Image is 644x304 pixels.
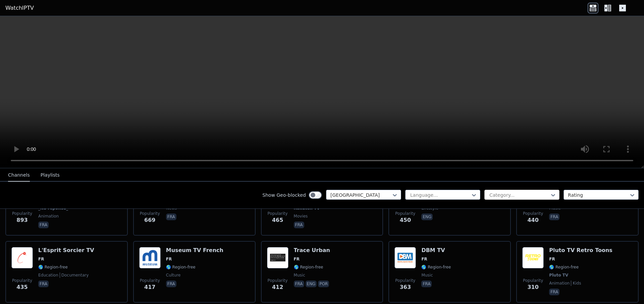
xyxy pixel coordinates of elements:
[38,264,68,270] span: 🌎 Region-free
[144,216,155,224] span: 669
[268,278,288,283] span: Popularity
[38,281,49,287] p: fra
[38,222,49,228] p: fra
[272,283,283,291] span: 412
[523,211,543,216] span: Popularity
[166,256,172,262] span: FR
[421,214,433,220] p: eng
[549,281,570,286] span: animation
[41,169,60,182] button: Playlists
[549,272,568,278] span: Pluto TV
[294,281,304,287] p: fra
[5,4,34,12] a: WatchIPTV
[294,264,323,270] span: 🌎 Region-free
[395,211,415,216] span: Popularity
[140,211,160,216] span: Popularity
[571,281,581,286] span: kids
[60,272,89,278] span: documentary
[421,256,427,262] span: FR
[549,289,559,295] p: fra
[421,272,433,278] span: music
[400,216,411,224] span: 450
[394,247,416,268] img: DBM TV
[12,211,32,216] span: Popularity
[8,169,30,182] button: Channels
[166,272,181,278] span: culture
[421,247,451,254] h6: DBM TV
[272,216,283,224] span: 465
[523,278,543,283] span: Popularity
[421,264,451,270] span: 🌎 Region-free
[16,216,28,224] span: 893
[549,214,559,220] p: fra
[38,272,58,278] span: education
[268,211,288,216] span: Popularity
[421,281,432,287] p: fra
[11,247,33,268] img: L'Esprit Sorcier TV
[38,247,94,254] h6: L'Esprit Sorcier TV
[395,278,415,283] span: Popularity
[549,247,612,254] h6: Pluto TV Retro Toons
[139,247,161,268] img: Museum TV French
[549,264,579,270] span: 🌎 Region-free
[294,272,305,278] span: music
[38,214,59,219] span: animation
[522,247,544,268] img: Pluto TV Retro Toons
[306,281,317,287] p: eng
[166,214,176,220] p: fra
[294,214,308,219] span: movies
[12,278,32,283] span: Popularity
[294,222,304,228] p: fra
[166,281,176,287] p: fra
[144,283,155,291] span: 417
[527,283,538,291] span: 310
[267,247,288,268] img: Trace Urban
[166,264,196,270] span: 🌎 Region-free
[262,192,306,198] label: Show Geo-blocked
[38,256,44,262] span: FR
[294,256,300,262] span: FR
[527,216,538,224] span: 440
[140,278,160,283] span: Popularity
[549,256,555,262] span: FR
[400,283,411,291] span: 363
[16,283,28,291] span: 435
[318,281,329,287] p: por
[166,247,223,254] h6: Museum TV French
[294,247,331,254] h6: Trace Urban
